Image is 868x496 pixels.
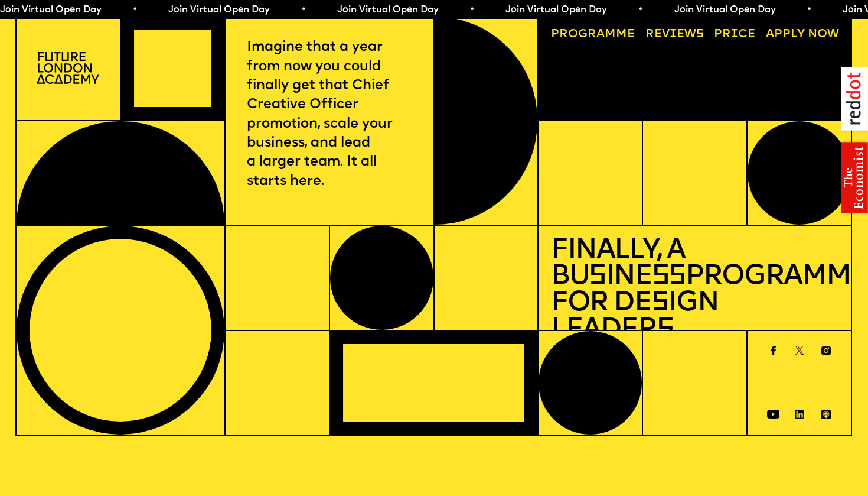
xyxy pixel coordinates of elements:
[589,263,606,291] span: s
[657,316,674,344] span: s
[301,5,306,15] span: •
[806,5,811,15] span: •
[652,263,686,291] span: ss
[596,28,605,40] span: a
[469,5,474,15] span: •
[545,22,641,47] a: Programme
[651,290,668,317] span: s
[760,22,845,47] a: Apply now
[639,22,709,47] a: Reviews
[551,238,839,344] h1: Finally, a Bu ine Programme for De ign Leader
[638,5,643,15] span: •
[247,38,412,191] p: Imagine that a year from now you could finally get that Chief Creative Officer promotion, scale y...
[708,22,761,47] a: Price
[766,28,774,40] span: A
[132,5,137,15] span: •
